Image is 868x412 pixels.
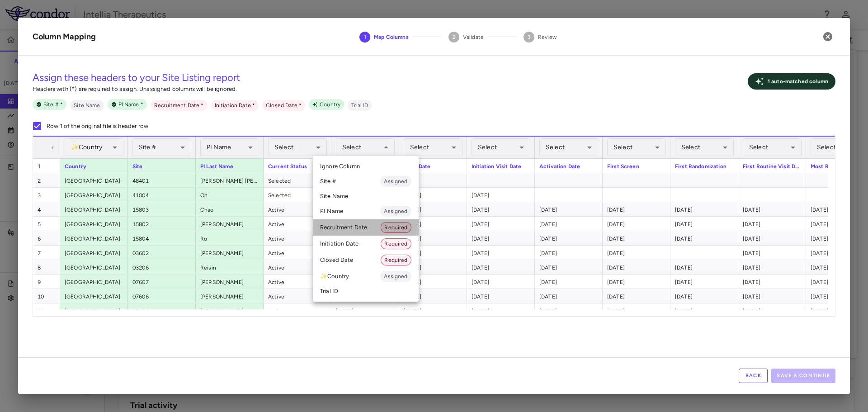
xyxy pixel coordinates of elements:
li: PI Name [313,203,419,219]
li: Site Name [313,189,419,203]
span: Assigned [380,207,411,215]
li: Closed Date [313,252,419,268]
span: Ignore Column [320,162,360,170]
li: Trial ID [313,284,419,298]
span: Required [381,223,410,232]
li: Initiation Date [313,236,419,252]
span: Assigned [380,177,411,185]
li: Recruitment Date [313,219,419,236]
span: Required [381,256,410,264]
span: Required [381,240,410,248]
li: Site # [313,173,419,189]
li: ✨ Country [313,268,419,284]
span: Assigned [380,272,411,280]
